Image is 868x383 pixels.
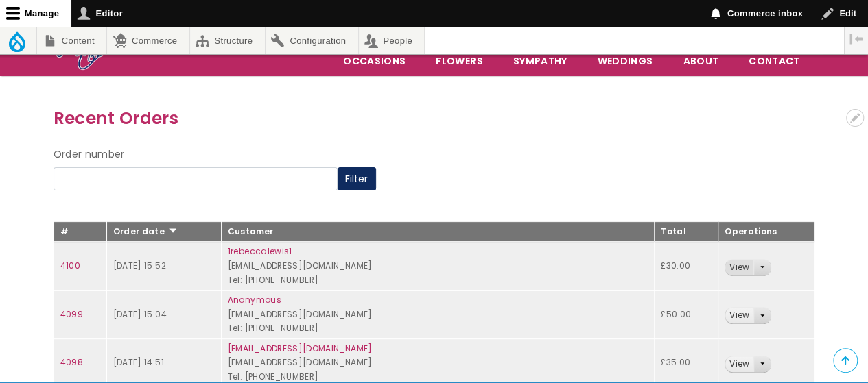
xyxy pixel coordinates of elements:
[655,242,718,291] td: £30.00
[54,147,125,163] label: Order number
[113,308,167,320] time: [DATE] 15:04
[668,47,733,75] a: About
[113,225,178,237] a: Order date
[221,242,654,291] td: [EMAIL_ADDRESS][DOMAIN_NAME] Tel: [PHONE_NUMBER]
[655,291,718,339] td: £50.00
[190,27,265,54] a: Structure
[329,47,420,75] span: Occasions
[60,356,83,368] a: 4098
[359,27,425,54] a: People
[734,47,814,75] a: Contact
[60,260,80,271] a: 4100
[228,245,292,257] a: 1rebeccalewis1
[499,47,582,75] a: Sympathy
[113,260,166,271] time: [DATE] 15:52
[583,47,667,75] span: Weddings
[725,308,753,323] a: View
[421,47,497,75] a: Flowers
[54,105,815,132] h3: Recent Orders
[725,260,753,275] a: View
[718,221,814,242] th: Operations
[338,167,376,190] button: Filter
[221,291,654,339] td: [EMAIL_ADDRESS][DOMAIN_NAME] Tel: [PHONE_NUMBER]
[113,356,164,368] time: [DATE] 14:51
[725,356,753,372] a: View
[845,27,868,51] button: Vertical orientation
[266,27,358,54] a: Configuration
[228,294,281,306] a: Anonymous
[228,343,373,354] a: [EMAIL_ADDRESS][DOMAIN_NAME]
[846,109,864,127] button: Open configuration options
[655,221,718,242] th: Total
[54,221,106,242] th: #
[221,221,654,242] th: Customer
[60,308,83,320] a: 4099
[107,27,189,54] a: Commerce
[37,27,106,54] a: Content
